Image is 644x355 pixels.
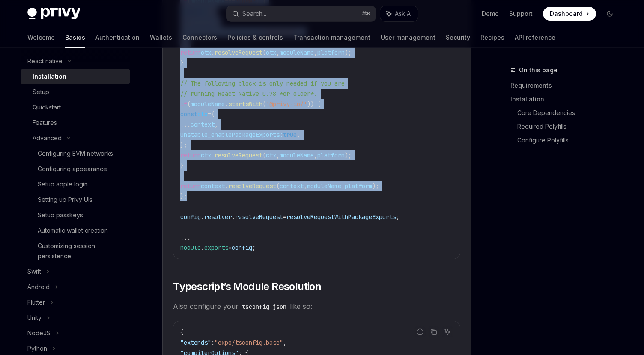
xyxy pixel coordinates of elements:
a: Transaction management [293,27,370,48]
a: Installation [510,92,623,106]
span: On this page [519,65,558,75]
span: , [283,339,286,346]
span: ctx [201,49,211,56]
a: Setup apple login [21,177,130,192]
span: ; [252,244,256,251]
a: Installation [21,69,130,84]
span: . [201,213,204,221]
a: Demo [482,9,499,18]
button: Report incorrect code [414,326,426,337]
span: ); [345,151,352,159]
a: Recipes [480,27,504,48]
span: }; [180,192,187,200]
div: Setup passkeys [38,210,83,220]
span: . [201,244,204,251]
code: tsconfig.json [239,302,290,311]
a: Required Polyfills [517,120,623,133]
div: NodeJS [27,328,51,338]
button: Ask AI [380,6,418,21]
span: = [228,244,232,251]
span: resolveRequestWithPackageExports [286,213,396,221]
a: Setup passkeys [21,207,130,223]
span: moduleName [280,49,314,56]
a: Welcome [27,27,55,48]
span: } [180,162,184,169]
span: resolver [204,213,232,221]
div: Flutter [27,297,45,308]
div: Automatic wallet creation [38,225,108,236]
span: = [208,110,211,118]
span: . [225,100,228,108]
a: Policies & controls [227,27,283,48]
a: Features [21,115,130,130]
a: Configure Polyfills [517,133,623,147]
div: Setup apple login [38,179,88,189]
span: ctx [266,49,276,56]
span: , [341,182,345,190]
span: moduleName [191,100,225,108]
span: context [280,182,304,190]
span: , [304,182,307,190]
span: , [276,49,280,56]
span: resolveRequest [215,151,262,159]
a: Core Dependencies [517,106,623,120]
span: ( [262,100,266,108]
span: moduleName [280,151,314,159]
span: ctx [197,110,208,118]
div: Setting up Privy UIs [38,195,92,205]
div: Installation [33,71,66,82]
div: Features [33,118,57,128]
a: Authentication [95,27,140,48]
span: ... [180,234,191,241]
span: true [283,131,297,139]
span: )) { [307,100,321,108]
span: resolveRequest [228,182,276,190]
span: resolveRequest [215,49,262,56]
span: "expo/tsconfig.base" [215,339,283,346]
button: Toggle dark mode [603,7,617,21]
span: ctx [201,151,211,159]
span: platform [317,49,345,56]
span: , [215,121,218,128]
a: Automatic wallet creation [21,223,130,238]
div: Quickstart [33,102,61,112]
span: Ask AI [395,9,412,18]
a: Setting up Privy UIs [21,192,130,207]
span: } [180,59,184,67]
button: Search...⌘K [226,6,376,21]
span: = [283,213,286,221]
div: Android [27,282,50,292]
div: Python [27,343,47,354]
span: startsWith [228,100,262,108]
span: , [276,151,280,159]
span: . [211,49,215,56]
span: ctx [266,151,276,159]
button: Copy the contents from the code block [428,326,439,337]
span: context [201,182,225,190]
a: Dashboard [543,7,596,21]
span: ); [345,49,352,56]
span: return [180,182,201,190]
div: Unity [27,313,42,323]
span: . [225,182,228,190]
a: User management [381,27,435,48]
span: module [180,244,201,251]
span: ( [187,100,191,108]
span: return [180,151,201,159]
span: { [180,328,184,336]
a: Configuring appearance [21,161,130,177]
a: Requirements [510,79,623,92]
span: Typescript’s Module Resolution [173,280,321,293]
span: // running React Native 0.78 *or older*. [180,90,317,98]
a: Quickstart [21,100,130,115]
div: Setup [33,87,49,97]
span: '@privy-io/' [266,100,307,108]
img: dark logo [27,8,80,20]
span: Also configure your like so: [173,300,460,312]
button: Ask AI [442,326,453,337]
a: Security [446,27,470,48]
div: Search... [242,9,266,19]
span: ( [276,182,280,190]
span: "extends" [180,339,211,346]
span: platform [317,151,345,159]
